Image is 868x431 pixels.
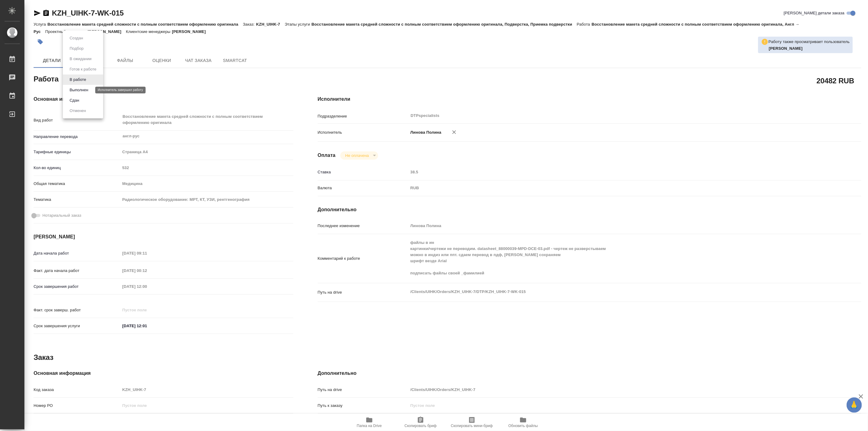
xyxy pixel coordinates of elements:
[68,45,85,52] button: Подбор
[68,35,85,42] button: Создан
[68,87,90,93] button: Выполнен
[68,97,81,104] button: Сдан
[68,56,93,62] button: В ожидании
[68,76,88,83] button: В работе
[68,66,98,73] button: Готов к работе
[68,107,88,114] button: Отменен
